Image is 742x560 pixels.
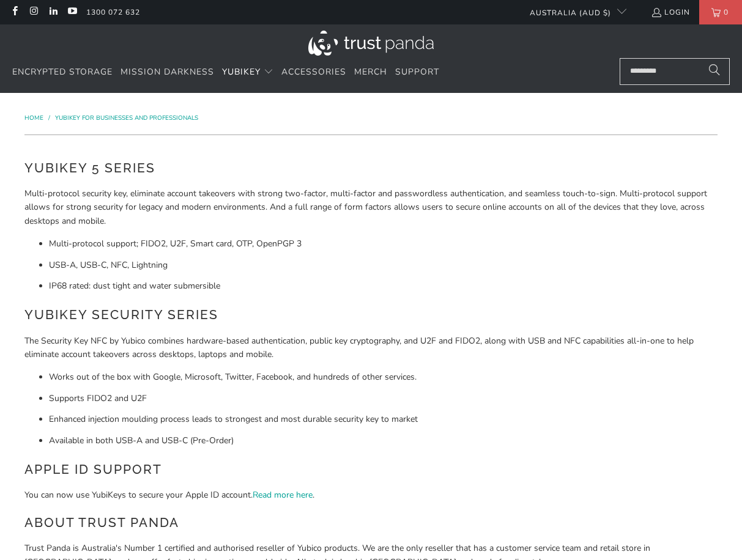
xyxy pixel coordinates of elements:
[12,58,439,87] nav: Translation missing: en.navigation.header.main_nav
[24,114,43,122] span: Home
[28,7,39,17] a: Trust Panda Australia on Instagram
[24,158,717,178] h2: YubiKey 5 Series
[49,259,717,272] li: USB-A, USB-C, NFC, Lightning
[651,6,690,19] a: Login
[48,7,58,17] a: Trust Panda Australia on LinkedIn
[281,58,346,87] a: Accessories
[49,279,717,293] li: IP68 rated: dust tight and water submersible
[9,7,20,17] a: Trust Panda Australia on Facebook
[354,58,387,87] a: Merch
[24,114,45,122] a: Home
[55,114,198,122] a: YubiKey for Businesses and Professionals
[121,58,214,87] a: Mission Darkness
[24,488,717,502] p: You can now use YubiKeys to secure your Apple ID account. .
[12,66,113,78] span: Encrypted Storage
[67,7,77,17] a: Trust Panda Australia on YouTube
[121,66,214,78] span: Mission Darkness
[222,58,273,87] summary: YubiKey
[24,460,717,479] h2: Apple ID Support
[354,66,387,78] span: Merch
[253,489,313,501] a: Read more here
[281,66,346,78] span: Accessories
[49,392,717,405] li: Supports FIDO2 and U2F
[24,305,717,325] h2: YubiKey Security Series
[395,58,439,87] a: Support
[308,31,434,56] img: Trust Panda Australia
[222,66,261,78] span: YubiKey
[24,513,717,532] h2: About Trust Panda
[620,58,730,85] input: Search...
[12,58,113,87] a: Encrypted Storage
[49,434,717,448] li: Available in both USB-A and USB-C (Pre-Order)
[49,413,717,426] li: Enhanced injection moulding process leads to strongest and most durable security key to market
[49,237,717,251] li: Multi-protocol support; FIDO2, U2F, Smart card, OTP, OpenPGP 3
[699,58,730,85] button: Search
[48,114,50,122] span: /
[86,6,140,19] a: 1300 072 632
[395,66,439,78] span: Support
[24,334,717,362] p: The Security Key NFC by Yubico combines hardware-based authentication, public key cryptography, a...
[24,187,717,228] p: Multi-protocol security key, eliminate account takeovers with strong two-factor, multi-factor and...
[49,370,717,384] li: Works out of the box with Google, Microsoft, Twitter, Facebook, and hundreds of other services.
